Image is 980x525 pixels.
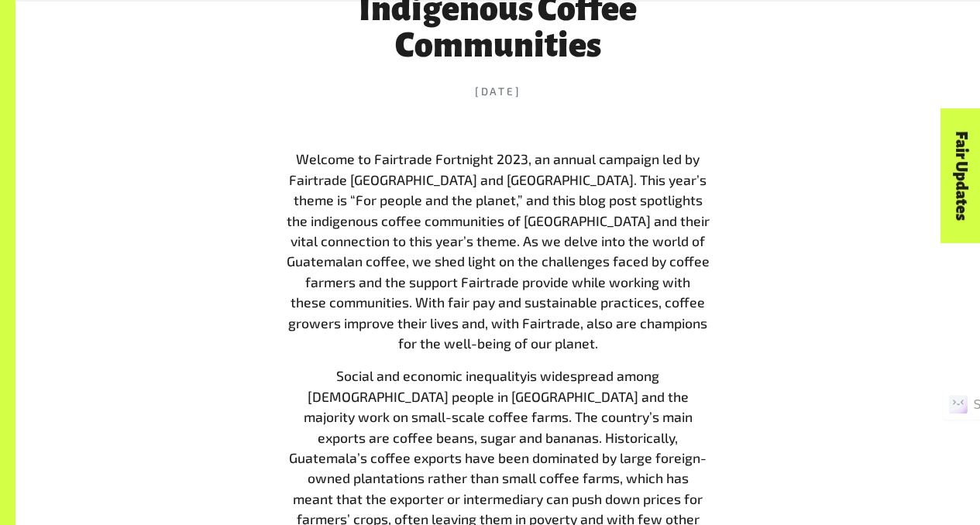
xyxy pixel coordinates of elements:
span: Welcome to Fairtrade Fortnight 2023, an annual campaign led by Fairtrade [GEOGRAPHIC_DATA] and [G... [287,150,710,352]
time: [DATE] [287,84,710,99]
span: Social and economic inequality [336,367,527,384]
